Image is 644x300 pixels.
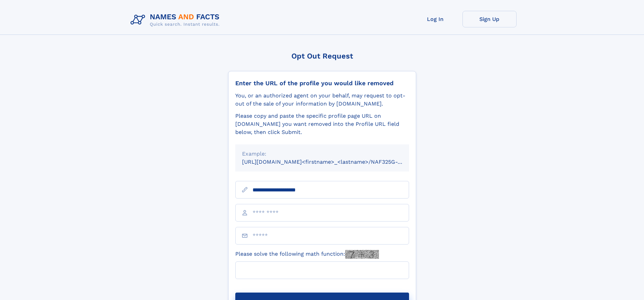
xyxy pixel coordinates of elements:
div: You, or an authorized agent on your behalf, may request to opt-out of the sale of your informatio... [235,92,409,108]
a: Sign Up [462,11,517,27]
a: Log In [408,11,462,27]
img: Logo Names and Facts [128,11,225,29]
small: [URL][DOMAIN_NAME]<firstname>_<lastname>/NAF325G-xxxxxxxx [242,159,422,165]
div: Opt Out Request [228,52,416,60]
div: Enter the URL of the profile you would like removed [235,79,409,87]
div: Please copy and paste the specific profile page URL on [DOMAIN_NAME] you want removed into the Pr... [235,112,409,136]
label: Please solve the following math function: [235,250,379,259]
div: Example: [242,150,402,158]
